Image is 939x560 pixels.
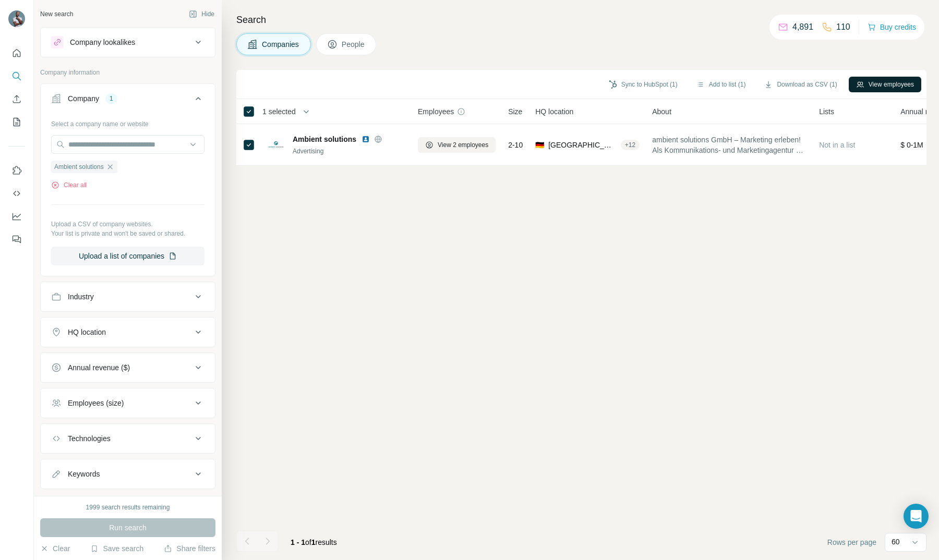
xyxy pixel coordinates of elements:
[291,538,337,546] span: results
[41,284,215,309] button: Industry
[41,86,215,115] button: Company1
[792,21,813,33] p: 4,891
[41,391,215,416] button: Employees (size)
[268,137,284,153] img: Logo of Ambient solutions
[849,77,921,92] button: View employees
[262,39,300,50] span: Companies
[652,135,806,155] span: ambient solutions GmbH – Marketing erleben! Als Kommunikations- und Marketingagentur mit den Schw...
[40,543,70,554] button: Clear
[105,94,117,103] div: 1
[68,433,111,444] div: Technologies
[90,543,143,554] button: Save search
[836,21,850,33] p: 110
[51,247,204,265] button: Upload a list of companies
[900,141,923,149] span: $ 0-1M
[535,140,544,150] span: 🇩🇪
[182,6,222,22] button: Hide
[70,37,135,47] div: Company lookalikes
[41,320,215,345] button: HQ location
[8,67,25,86] button: Search
[68,327,106,337] div: HQ location
[41,355,215,380] button: Annual revenue ($)
[621,140,640,150] div: + 12
[51,180,87,190] button: Clear all
[8,90,25,108] button: Enrich CSV
[438,140,488,150] span: View 2 employees
[41,30,215,55] button: Company lookalikes
[51,229,204,238] p: Your list is private and won't be saved or shared.
[418,106,454,117] span: Employees
[236,13,926,27] h4: Search
[262,106,296,117] span: 1 selected
[68,362,130,373] div: Annual revenue ($)
[41,426,215,451] button: Technologies
[418,137,496,153] button: View 2 employees
[535,106,573,117] span: HQ location
[757,77,844,92] button: Download as CSV (1)
[305,538,311,546] span: of
[8,161,25,180] button: Use Surfe on LinkedIn
[293,134,356,144] span: Ambient solutions
[819,106,834,117] span: Lists
[68,93,99,104] div: Company
[8,230,25,249] button: Feedback
[8,113,25,131] button: My lists
[54,162,104,172] span: Ambient solutions
[819,141,855,149] span: Not in a list
[548,140,617,150] span: [GEOGRAPHIC_DATA], [GEOGRAPHIC_DATA]|[GEOGRAPHIC_DATA]
[68,291,94,302] div: Industry
[68,398,124,408] div: Employees (size)
[689,77,753,92] button: Add to list (1)
[601,77,685,92] button: Sync to HubSpot (1)
[51,115,204,129] div: Select a company name or website
[40,9,73,19] div: New search
[868,20,916,34] button: Buy credits
[342,39,366,50] span: People
[508,106,522,117] span: Size
[508,140,523,150] span: 2-10
[68,469,100,479] div: Keywords
[362,135,370,143] img: LinkedIn logo
[164,543,215,554] button: Share filters
[8,184,25,203] button: Use Surfe API
[40,68,215,77] p: Company information
[8,10,25,27] img: Avatar
[827,537,876,547] span: Rows per page
[904,504,929,529] div: Open Intercom Messenger
[311,538,316,546] span: 1
[892,537,900,547] p: 60
[86,503,170,512] div: 1999 search results remaining
[8,207,25,226] button: Dashboard
[8,44,25,63] button: Quick start
[291,538,305,546] span: 1 - 1
[652,106,671,117] span: About
[51,220,204,229] p: Upload a CSV of company websites.
[293,147,405,156] div: Advertising
[41,461,215,486] button: Keywords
